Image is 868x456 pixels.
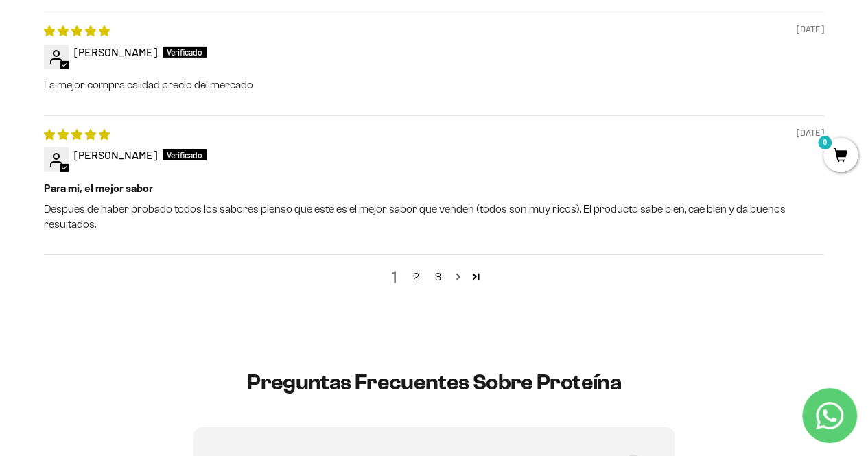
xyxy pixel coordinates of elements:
[44,202,824,232] p: Despues de haber probado todos los sabores pienso que este es el mejor sabor que venden (todos so...
[427,269,449,285] a: Page 3
[817,134,833,151] mark: 0
[44,128,110,141] span: 5 star review
[797,127,824,139] span: [DATE]
[823,149,858,164] a: 0
[467,267,485,285] a: Page 50
[44,180,824,195] b: Para mi, el mejor sabor
[74,148,157,161] span: [PERSON_NAME]
[406,269,427,285] a: Page 2
[193,370,675,394] h2: Preguntas Frecuentes Sobre Proteína
[797,23,824,36] span: [DATE]
[449,267,467,285] a: Page 2
[44,77,824,93] p: La mejor compra calidad precio del mercado
[44,24,110,37] span: 5 star review
[74,45,157,58] span: [PERSON_NAME]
